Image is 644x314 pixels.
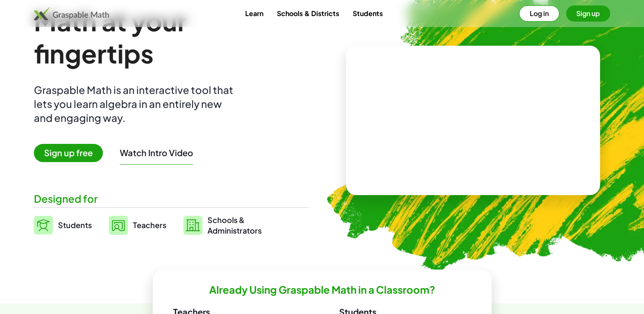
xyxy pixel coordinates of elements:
[519,6,559,22] button: Log in
[109,216,128,235] img: svg%3e
[34,5,303,69] h1: Math at your fingertips
[345,6,389,21] a: Students
[270,6,345,21] a: Schools & Districts
[34,192,309,206] div: Designed for
[34,144,103,162] span: Sign up free
[183,216,202,235] img: svg%3e
[34,216,53,234] img: svg%3e
[209,283,435,296] h2: Already Using Graspable Math in a Classroom?
[109,215,166,236] a: Teachers
[34,215,92,236] a: Students
[133,220,166,230] span: Teachers
[183,215,262,236] a: Schools &Administrators
[238,6,270,21] a: Learn
[409,89,536,152] video: What is this? This is dynamic math notation. Dynamic math notation plays a central role in how Gr...
[566,6,610,22] button: Sign up
[207,215,262,236] span: Schools & Administrators
[58,220,92,230] span: Students
[120,147,193,158] button: Watch Intro Video
[34,83,237,125] div: Graspable Math is an interactive tool that lets you learn algebra in an entirely new and engaging...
